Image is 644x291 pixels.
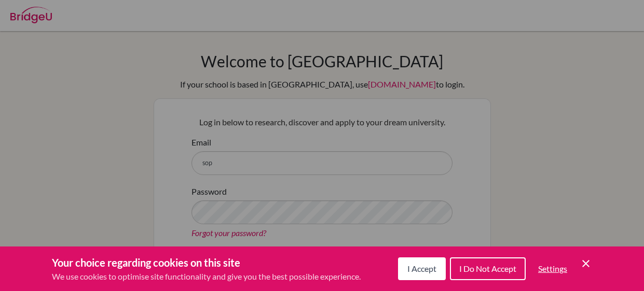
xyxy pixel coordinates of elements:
[538,264,567,273] span: Settings
[580,257,592,270] button: Save and close
[459,264,516,273] span: I Do Not Accept
[398,257,446,280] button: I Accept
[52,255,361,270] h3: Your choice regarding cookies on this site
[407,264,436,273] span: I Accept
[450,257,526,280] button: I Do Not Accept
[530,258,576,279] button: Settings
[52,270,361,283] p: We use cookies to optimise site functionality and give you the best possible experience.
